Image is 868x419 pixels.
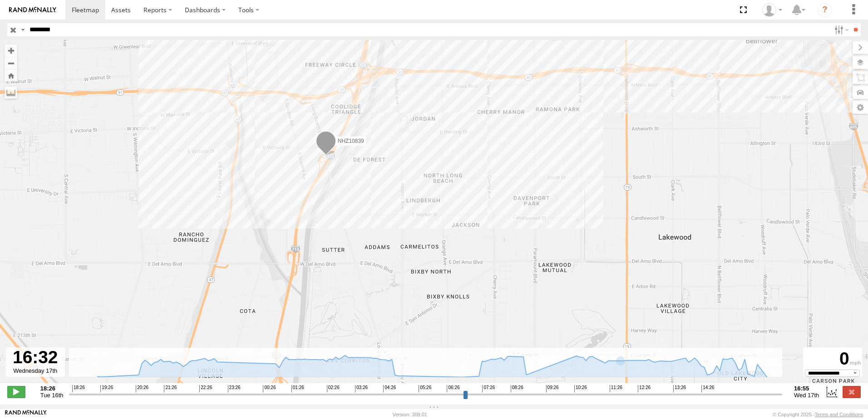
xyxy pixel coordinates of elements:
[5,410,47,419] a: Visit our Website
[5,86,17,99] label: Measure
[843,386,861,398] label: Close
[199,385,212,392] span: 22:26
[638,385,651,392] span: 12:26
[263,385,276,392] span: 00:26
[831,23,850,36] label: Search Filter Options
[447,385,459,392] span: 06:26
[5,44,17,57] button: Zoom in
[40,385,64,392] strong: 18:26
[72,385,85,392] span: 18:26
[5,57,17,69] button: Zoom out
[19,23,26,36] label: Search Query
[574,385,587,392] span: 10:26
[804,349,861,370] div: 0
[853,101,868,114] label: Map Settings
[136,385,148,392] span: 20:26
[291,385,304,392] span: 01:26
[815,412,863,417] a: Terms and Conditions
[673,385,686,392] span: 13:26
[355,385,368,392] span: 03:26
[7,386,25,398] label: Play/Stop
[5,69,17,82] button: Zoom Home
[40,392,64,399] span: Tue 16th Sep 2025
[9,7,56,13] img: rand-logo.svg
[393,412,427,417] div: Version: 308.01
[701,385,714,392] span: 14:26
[773,412,863,417] div: © Copyright 2025 -
[818,3,832,17] i: ?
[164,385,177,392] span: 21:26
[511,385,523,392] span: 08:26
[546,385,559,392] span: 09:26
[419,385,431,392] span: 05:26
[383,385,396,392] span: 04:26
[327,385,340,392] span: 02:26
[794,392,819,399] span: Wed 17th Sep 2025
[794,385,819,392] strong: 16:55
[100,385,113,392] span: 19:26
[759,3,785,17] div: Zulema McIntosch
[610,385,622,392] span: 11:26
[228,385,241,392] span: 23:26
[482,385,495,392] span: 07:26
[338,138,364,144] span: NHZ10839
